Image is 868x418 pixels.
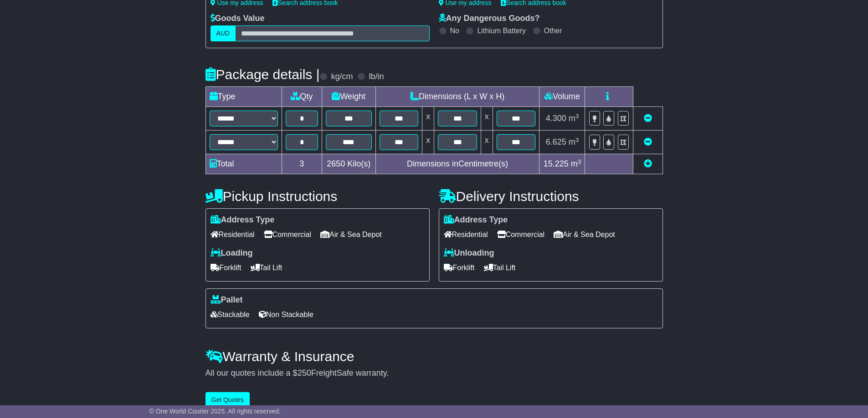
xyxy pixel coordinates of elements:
[205,349,663,364] h4: Warranty & Insurance
[422,131,434,154] td: x
[450,26,459,35] label: No
[439,189,663,204] h4: Delivery Instructions
[497,227,544,242] span: Commercial
[554,227,615,242] span: Air & Sea Depot
[481,107,493,131] td: x
[211,307,250,322] span: Stackable
[331,72,353,82] label: kg/cm
[149,408,281,415] span: © One World Courier 2025. All rights reserved.
[571,159,581,168] span: m
[264,227,311,242] span: Commercial
[644,137,652,146] a: Remove this item
[205,67,320,82] h4: Package details |
[544,159,569,168] span: 15.225
[211,25,236,41] label: AUD
[282,87,322,107] td: Qty
[481,131,493,154] td: x
[211,215,275,225] label: Address Type
[444,215,508,225] label: Address Type
[282,154,322,174] td: 3
[569,137,579,146] span: m
[211,248,253,258] label: Loading
[205,87,282,107] td: Type
[322,154,375,174] td: Kilo(s)
[575,136,579,143] sup: 3
[205,368,663,378] div: All our quotes include a $ FreightSafe warranty.
[205,189,430,204] h4: Pickup Instructions
[439,14,540,24] label: Any Dangerous Goods?
[544,26,562,35] label: Other
[375,87,539,107] td: Dimensions (L x W x H)
[575,113,579,120] sup: 3
[327,159,345,168] span: 2650
[369,72,384,82] label: lb/in
[211,14,265,24] label: Goods Value
[205,392,250,408] button: Get Quotes
[569,114,579,123] span: m
[320,227,382,242] span: Air & Sea Depot
[251,261,282,275] span: Tail Lift
[259,307,313,322] span: Non Stackable
[444,227,488,242] span: Residential
[539,87,585,107] td: Volume
[546,137,566,146] span: 6.625
[644,114,652,123] a: Remove this item
[205,154,282,174] td: Total
[444,248,494,258] label: Unloading
[546,114,566,123] span: 4.300
[578,158,581,165] sup: 3
[375,154,539,174] td: Dimensions in Centimetre(s)
[422,107,434,131] td: x
[644,159,652,168] a: Add new item
[298,368,311,378] span: 250
[211,295,243,305] label: Pallet
[477,26,526,35] label: Lithium Battery
[211,227,255,242] span: Residential
[211,261,241,275] span: Forklift
[444,261,475,275] span: Forklift
[484,261,516,275] span: Tail Lift
[322,87,375,107] td: Weight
